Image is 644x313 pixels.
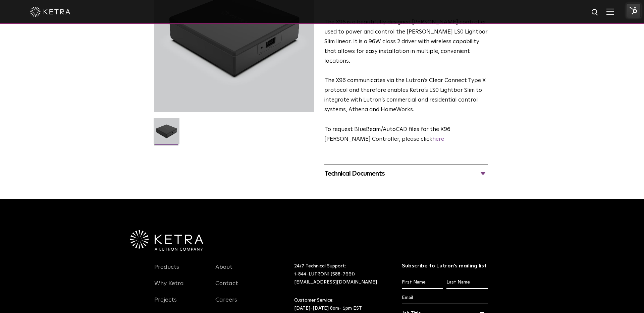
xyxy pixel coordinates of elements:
input: Last Name [446,276,488,289]
a: About [215,263,232,279]
input: First Name [402,276,443,289]
p: 24/7 Technical Support: [294,262,385,286]
span: The X96 is a beautifully designed [PERSON_NAME] controller used to power and control the [PERSON_... [324,19,488,64]
img: HubSpot Tools Menu Toggle [627,3,641,17]
div: Technical Documents [324,168,488,179]
h3: Subscribe to Lutron’s mailing list [402,262,488,269]
a: [EMAIL_ADDRESS][DOMAIN_NAME] [294,280,377,285]
a: Contact [215,280,238,295]
img: Hamburger%20Nav.svg [606,8,614,15]
a: Careers [215,296,237,312]
span: ​To request BlueBeam/AutoCAD files for the X96 [PERSON_NAME] Controller, please click [324,127,450,142]
img: X96-Controller-2021-Web-Square [154,118,179,149]
a: Products [154,263,179,279]
input: Email [402,292,488,304]
a: Projects [154,296,177,312]
a: 1-844-LUTRON1 (588-7661) [294,272,355,276]
img: search icon [591,8,599,17]
a: here [432,136,444,142]
img: ketra-logo-2019-white [30,7,70,17]
img: Ketra-aLutronCo_White_RGB [130,230,203,251]
span: The X96 communicates via the Lutron’s Clear Connect Type X protocol and therefore enables Ketra’s... [324,78,486,113]
a: Why Ketra [154,280,184,295]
